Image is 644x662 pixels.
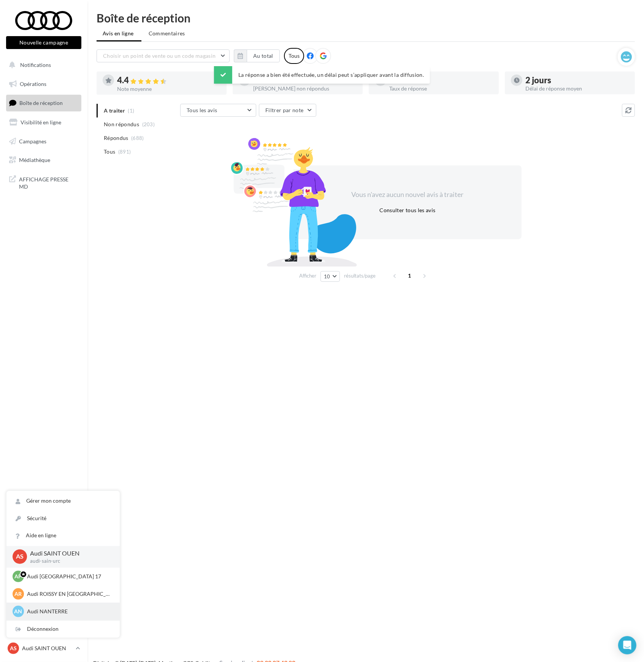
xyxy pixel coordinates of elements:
[284,48,304,64] div: Tous
[20,81,46,87] span: Opérations
[234,49,280,62] button: Au total
[21,119,61,125] span: Visibilité en ligne
[320,271,340,282] button: 10
[6,492,120,510] a: Gérer mon compte
[30,549,108,558] p: Audi SAINT OUEN
[20,62,51,68] span: Notifications
[10,645,17,652] span: AS
[149,30,185,37] span: Commentaires
[5,133,83,149] a: Campagnes
[6,36,81,49] button: Nouvelle campagne
[5,114,83,130] a: Visibilité en ligne
[97,12,635,24] div: Boîte de réception
[104,148,115,156] span: Tous
[19,174,78,191] span: AFFICHAGE PRESSE MD
[14,608,22,615] span: AN
[118,149,131,155] span: (891)
[342,190,473,200] div: Vous n'avez aucun nouvel avis à traiter
[6,621,120,638] div: Déconnexion
[5,95,83,111] a: Boîte de réception
[187,107,217,113] span: Tous les avis
[117,86,220,92] div: Note moyenne
[30,558,108,565] p: audi-sain-urc
[104,121,139,128] span: Non répondus
[117,76,220,85] div: 4.4
[131,135,144,141] span: (688)
[27,573,111,580] p: Audi [GEOGRAPHIC_DATA] 17
[16,552,24,561] span: AS
[389,86,493,91] div: Taux de réponse
[525,86,629,91] div: Délai de réponse moyen
[103,52,216,59] span: Choisir un point de vente ou un code magasin
[15,573,22,580] span: AP
[259,104,316,117] button: Filtrer par note
[525,76,629,84] div: 2 jours
[6,641,81,656] a: AS Audi SAINT OUEN
[15,590,22,598] span: AR
[5,152,83,168] a: Médiathèque
[180,104,256,117] button: Tous les avis
[142,121,155,127] span: (203)
[27,608,111,615] p: Audi NANTERRE
[376,206,438,215] button: Consulter tous les avis
[5,171,83,194] a: AFFICHAGE PRESSE MD
[404,270,416,282] span: 1
[389,76,493,84] div: 77 %
[104,134,128,142] span: Répondus
[97,49,230,62] button: Choisir un point de vente ou un code magasin
[299,272,316,279] span: Afficher
[5,76,83,92] a: Opérations
[6,527,120,544] a: Aide en ligne
[344,272,376,279] span: résultats/page
[22,645,73,652] p: Audi SAINT OUEN
[247,49,280,62] button: Au total
[19,157,50,163] span: Médiathèque
[19,100,63,106] span: Boîte de réception
[214,66,430,84] div: La réponse a bien été effectuée, un délai peut s’appliquer avant la diffusion.
[618,636,636,654] div: Open Intercom Messenger
[6,510,120,527] a: Sécurité
[5,57,80,73] button: Notifications
[27,590,111,598] p: Audi ROISSY EN [GEOGRAPHIC_DATA]
[324,273,330,279] span: 10
[19,138,46,144] span: Campagnes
